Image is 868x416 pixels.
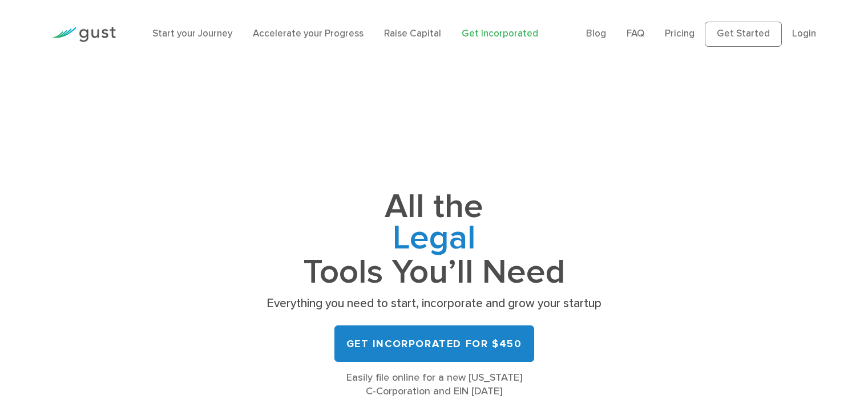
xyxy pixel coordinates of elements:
a: Blog [586,28,606,39]
p: Everything you need to start, incorporate and grow your startup [263,296,605,312]
a: Accelerate your Progress [253,28,364,39]
a: Raise Capital [384,28,441,39]
img: Gust Logo [52,27,116,42]
span: Legal [263,223,605,257]
div: Easily file online for a new [US_STATE] C-Corporation and EIN [DATE] [263,371,605,398]
a: Get Incorporated for $450 [334,325,534,362]
h1: All the Tools You’ll Need [263,191,605,288]
a: Start your Journey [152,28,232,39]
a: FAQ [627,28,644,39]
a: Login [792,28,816,39]
a: Pricing [665,28,695,39]
a: Get Started [705,22,782,47]
a: Get Incorporated [462,28,538,39]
